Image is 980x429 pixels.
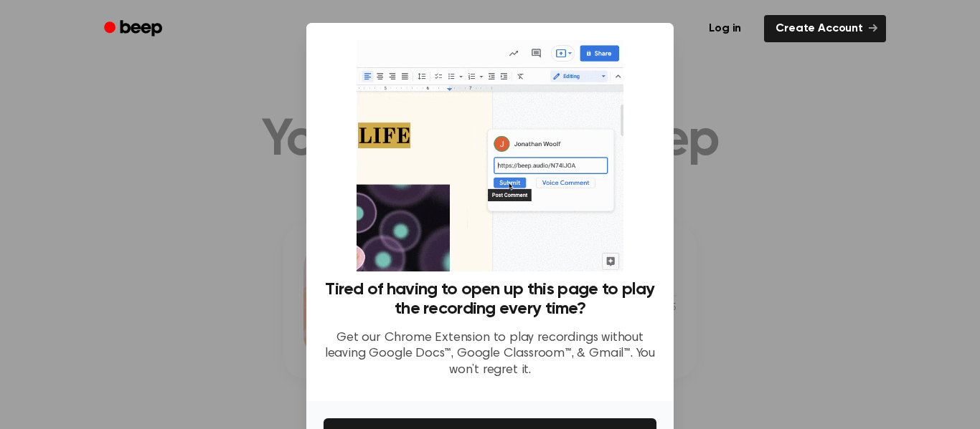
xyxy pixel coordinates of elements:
img: Beep extension in action [357,40,623,271]
a: Beep [94,15,175,43]
p: Get our Chrome Extension to play recordings without leaving Google Docs™, Google Classroom™, & Gm... [324,330,656,379]
h3: Tired of having to open up this page to play the recording every time? [324,280,656,319]
a: Create Account [764,15,886,42]
a: Log in [694,12,755,45]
